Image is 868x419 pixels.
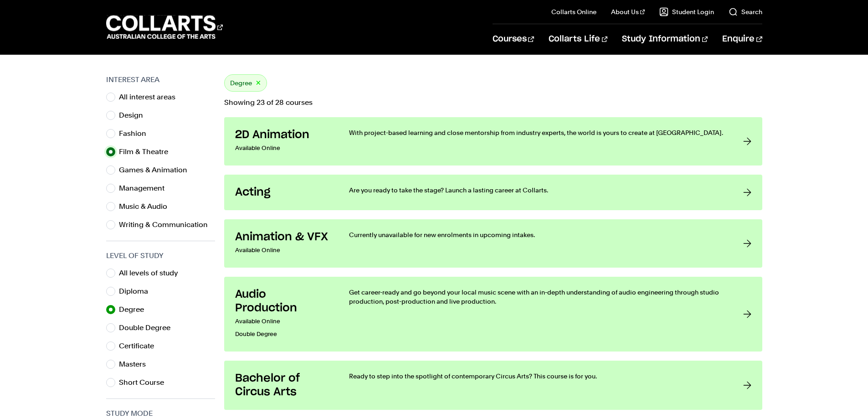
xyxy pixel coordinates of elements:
h3: 2D Animation [235,128,331,142]
h3: Study Mode [106,408,215,419]
p: Get career-ready and go beyond your local music scene with an in-depth understanding of audio eng... [349,288,725,306]
button: × [256,78,261,88]
a: Collarts Online [551,7,596,16]
p: Available Online [235,244,331,257]
p: Showing 23 of 28 courses [224,99,762,106]
a: About Us [611,7,645,16]
label: Short Course [119,376,171,389]
label: All levels of study [119,267,185,279]
h3: Bachelor of Circus Arts [235,372,331,399]
a: Collarts Life [549,24,607,54]
a: Search [729,7,762,16]
label: Fashion [119,127,154,140]
h3: Acting [235,186,331,199]
a: Bachelor of Circus Arts Ready to step into the spotlight of contemporary Circus Arts? This course... [224,361,762,410]
a: Audio Production Available OnlineDouble Degree Get career-ready and go beyond your local music sc... [224,277,762,352]
p: Available Online [235,142,331,155]
label: Film & Theatre [119,145,175,158]
h3: Animation & VFX [235,230,331,244]
p: Currently unavailable for new enrolments in upcoming intakes. [349,230,725,239]
a: Animation & VFX Available Online Currently unavailable for new enrolments in upcoming intakes. [224,219,762,268]
a: Enquire [722,24,762,54]
a: Study Information [622,24,708,54]
p: Ready to step into the spotlight of contemporary Circus Arts? This course is for you. [349,372,725,381]
label: Certificate [119,340,161,352]
h3: Interest Area [106,74,215,85]
a: 2D Animation Available Online With project-based learning and close mentorship from industry expe... [224,117,762,166]
p: Double Degree [235,328,331,341]
div: Degree [224,74,267,92]
a: Student Login [659,7,714,16]
p: With project-based learning and close mentorship from industry experts, the world is yours to cre... [349,128,725,137]
a: Acting Are you ready to take the stage? Launch a lasting career at Collarts. [224,175,762,210]
label: Music & Audio [119,200,175,213]
h3: Level of Study [106,250,215,261]
h3: Audio Production [235,288,331,315]
label: Management [119,182,172,195]
label: Degree [119,303,151,316]
p: Available Online [235,315,331,328]
label: Writing & Communication [119,218,215,231]
p: Are you ready to take the stage? Launch a lasting career at Collarts. [349,186,725,195]
label: Games & Animation [119,164,195,176]
a: Courses [493,24,534,54]
div: Go to homepage [106,14,223,40]
label: Diploma [119,285,155,298]
label: Double Degree [119,321,178,334]
label: All interest areas [119,91,183,103]
label: Design [119,109,150,122]
label: Masters [119,358,153,371]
